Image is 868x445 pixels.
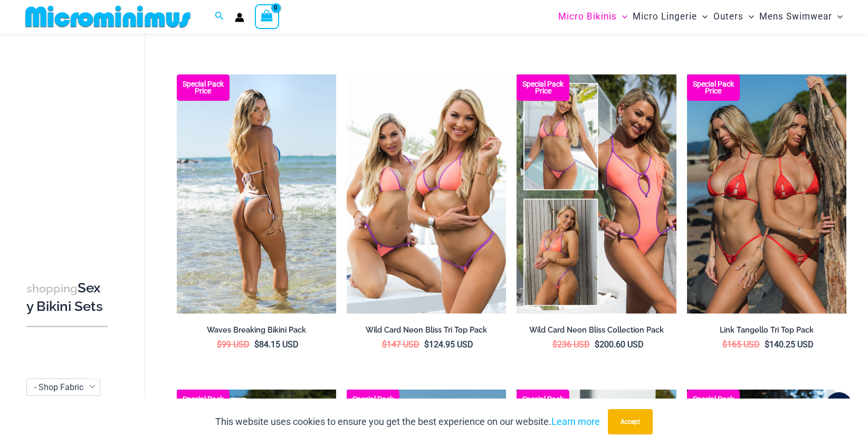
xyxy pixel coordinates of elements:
[552,339,557,349] span: $
[759,3,832,30] span: Mens Swimwear
[765,339,769,349] span: $
[711,3,757,30] a: OutersMenu ToggleMenu Toggle
[215,414,600,430] p: This website uses cookies to ensure you get the best experience on our website.
[554,2,847,32] nav: Site Navigation
[382,339,387,349] span: $
[254,339,299,349] bdi: 84.15 USD
[743,3,754,30] span: Menu Toggle
[595,339,599,349] span: $
[595,339,644,349] bdi: 200.60 USD
[556,3,630,30] a: Micro BikinisMenu ToggleMenu Toggle
[347,74,506,314] img: Wild Card Neon Bliss Tri Top Pack
[687,74,846,314] a: Bikini Pack Bikini Pack BBikini Pack B
[254,339,259,349] span: $
[517,396,569,410] b: Special Pack Price
[217,339,250,349] bdi: 99 USD
[687,396,740,410] b: Special Pack Price
[27,379,100,395] span: - Shop Fabric Type
[552,339,590,349] bdi: 236 USD
[517,74,676,314] img: Collection Pack (7)
[687,81,740,94] b: Special Pack Price
[177,74,336,314] img: Waves Breaking Ocean 312 Top 456 Bottom 04
[713,3,743,30] span: Outers
[551,416,600,427] a: Learn more
[517,81,569,94] b: Special Pack Price
[687,325,846,335] h2: Link Tangello Tri Top Pack
[517,74,676,314] a: Collection Pack (7) Collection Pack B (1)Collection Pack B (1)
[424,339,473,349] bdi: 124.95 USD
[697,3,708,30] span: Menu Toggle
[558,3,617,30] span: Micro Bikinis
[26,378,100,396] span: - Shop Fabric Type
[424,339,429,349] span: $
[26,282,78,295] span: shopping
[26,279,108,316] h3: Sexy Bikini Sets
[34,382,103,392] span: - Shop Fabric Type
[177,396,230,410] b: Special Pack Price
[177,325,336,339] a: Waves Breaking Bikini Pack
[347,396,399,410] b: Special Pack Price
[517,325,676,335] h2: Wild Card Neon Bliss Collection Pack
[765,339,814,349] bdi: 140.25 USD
[177,81,230,94] b: Special Pack Price
[347,325,506,335] h2: Wild Card Neon Bliss Tri Top Pack
[633,3,697,30] span: Micro Lingerie
[382,339,419,349] bdi: 147 USD
[177,325,336,335] h2: Waves Breaking Bikini Pack
[722,339,727,349] span: $
[217,339,222,349] span: $
[21,5,195,29] img: MM SHOP LOGO FLAT
[215,10,224,23] a: Search icon link
[517,325,676,339] a: Wild Card Neon Bliss Collection Pack
[687,325,846,339] a: Link Tangello Tri Top Pack
[687,74,846,314] img: Bikini Pack
[617,3,627,30] span: Menu Toggle
[832,3,843,30] span: Menu Toggle
[757,3,845,30] a: Mens SwimwearMenu ToggleMenu Toggle
[255,4,279,29] a: View Shopping Cart, empty
[722,339,760,349] bdi: 165 USD
[177,74,336,314] a: Waves Breaking Ocean 312 Top 456 Bottom 08 Waves Breaking Ocean 312 Top 456 Bottom 04Waves Breaki...
[347,325,506,339] a: Wild Card Neon Bliss Tri Top Pack
[630,3,710,30] a: Micro LingerieMenu ToggleMenu Toggle
[608,409,653,434] button: Accept
[26,35,121,247] iframe: TrustedSite Certified
[235,13,244,22] a: Account icon link
[347,74,506,314] a: Wild Card Neon Bliss Tri Top PackWild Card Neon Bliss Tri Top Pack BWild Card Neon Bliss Tri Top ...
